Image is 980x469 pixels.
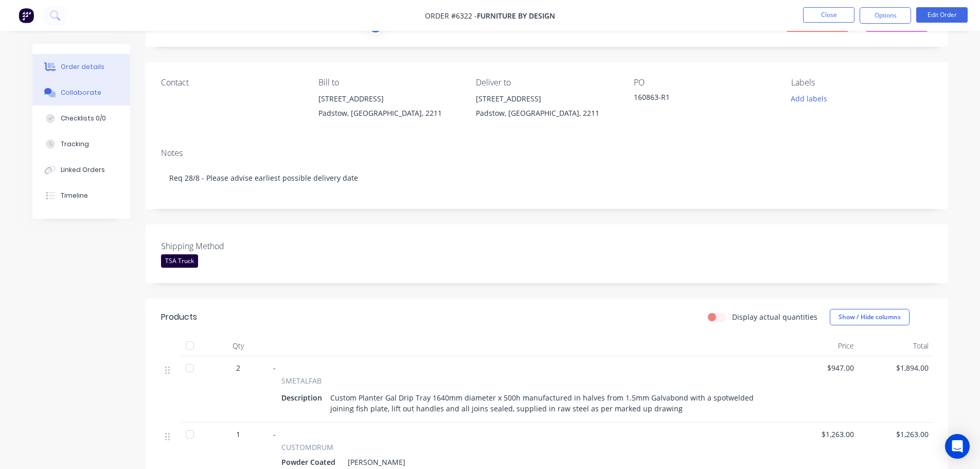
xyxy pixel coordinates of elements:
div: TSA Truck [161,254,198,268]
div: Checklists 0/0 [61,114,106,123]
button: Collaborate [32,80,130,106]
div: Req 28/8 - Please advise earliest possible delivery date [161,162,933,194]
button: Options [860,7,911,24]
div: Notes [161,148,933,158]
div: [STREET_ADDRESS] [318,92,459,106]
span: Furniture By Design [477,11,555,21]
div: Total [858,336,933,356]
div: Open Intercom Messenger [945,434,970,459]
img: Factory [19,8,34,23]
div: Collaborate [61,88,101,97]
div: Description [281,390,326,405]
span: CUSTOMDRUM [281,442,333,453]
button: Edit Order [916,7,968,23]
div: Padstow, [GEOGRAPHIC_DATA], 2211 [476,106,617,120]
div: [STREET_ADDRESS]Padstow, [GEOGRAPHIC_DATA], 2211 [476,92,617,125]
div: Labels [791,78,932,88]
button: Timeline [32,183,130,209]
button: Show / Hide columns [830,309,910,325]
div: Bill to [318,78,459,88]
div: Products [161,311,197,323]
div: 160863-R1 [634,92,762,106]
button: Order details [32,54,130,80]
span: SMETALFAB [281,375,322,386]
div: Linked Orders [61,165,105,175]
div: [STREET_ADDRESS] [476,92,617,106]
div: Padstow, [GEOGRAPHIC_DATA], 2211 [318,106,459,120]
div: Price [783,336,858,356]
button: Tracking [32,131,130,157]
div: [STREET_ADDRESS]Padstow, [GEOGRAPHIC_DATA], 2211 [318,92,459,125]
div: PO [634,78,775,88]
div: Deliver to [476,78,617,88]
div: Order details [61,62,104,72]
button: Linked Orders [32,157,130,183]
div: Qty [207,336,269,356]
span: 2 [236,362,240,373]
div: Timeline [61,191,88,200]
label: Display actual quantities [732,311,817,322]
span: $1,263.00 [788,429,854,440]
span: - [273,363,276,373]
button: Checklists 0/0 [32,106,130,131]
label: Shipping Method [161,240,290,252]
div: Contact [161,78,302,88]
button: Add labels [786,92,833,106]
div: Tracking [61,140,89,149]
span: 1 [236,429,240,440]
span: Order #6322 - [425,11,477,21]
span: $1,894.00 [862,362,929,373]
button: Close [803,7,854,23]
span: - [273,429,276,439]
span: $947.00 [788,362,854,373]
div: Custom Planter Gal Drip Tray 1640mm diameter x 500h manufactured in halves from 1.5mm Galvabond w... [326,390,771,416]
span: $1,263.00 [862,429,929,440]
